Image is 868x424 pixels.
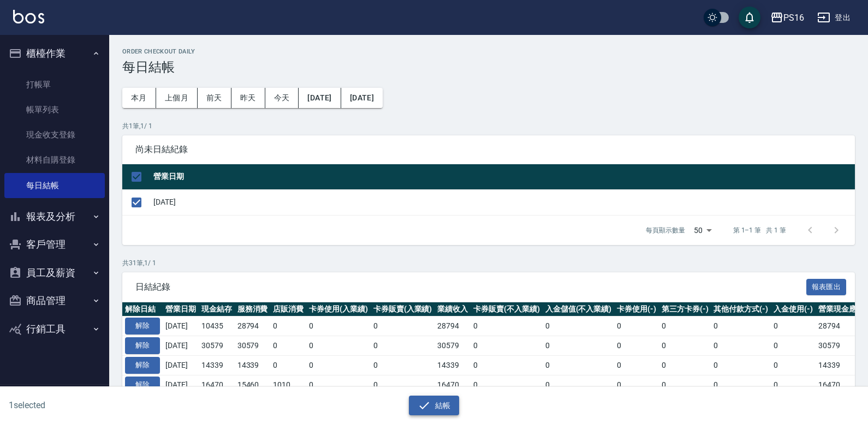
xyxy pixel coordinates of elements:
button: 昨天 [231,88,265,108]
th: 卡券販賣(入業績) [371,302,435,316]
h6: 1 selected [9,398,215,412]
td: 30579 [235,336,271,356]
a: 帳單列表 [4,97,105,122]
th: 店販消費 [270,302,306,316]
span: 尚未日結紀錄 [135,144,842,155]
td: 0 [614,375,659,395]
td: 0 [270,336,306,356]
td: 0 [543,316,615,336]
button: [DATE] [341,88,383,108]
td: 0 [771,336,816,356]
td: 0 [614,316,659,336]
th: 第三方卡券(-) [659,302,711,316]
td: 0 [543,375,615,395]
button: 解除 [125,377,160,393]
button: 本月 [122,88,156,108]
button: 客戶管理 [4,230,105,259]
div: PS16 [783,11,804,25]
td: 1010 [270,375,306,395]
a: 每日結帳 [4,173,105,198]
a: 材料自購登錄 [4,147,105,172]
h2: Order checkout daily [122,48,855,55]
button: save [739,7,760,28]
td: [DATE] [163,375,199,395]
a: 打帳單 [4,72,105,97]
th: 入金使用(-) [771,302,816,316]
td: 0 [771,355,816,375]
td: 16470 [435,375,471,395]
button: 結帳 [409,396,460,416]
td: 0 [771,316,816,336]
td: 0 [471,355,543,375]
img: Logo [13,10,44,23]
th: 現金結存 [199,302,235,316]
button: 員工及薪資 [4,259,105,287]
td: 14339 [816,355,867,375]
td: 0 [270,355,306,375]
td: 0 [711,316,771,336]
button: 行銷工具 [4,315,105,343]
a: 報表匯出 [806,281,847,291]
td: [DATE] [163,336,199,356]
div: 50 [689,216,716,245]
td: 14339 [199,355,235,375]
td: 0 [659,355,711,375]
button: [DATE] [299,88,341,108]
th: 卡券販賣(不入業績) [471,302,543,316]
td: [DATE] [163,316,199,336]
p: 每頁顯示數量 [646,225,685,235]
th: 其他付款方式(-) [711,302,771,316]
td: 28794 [816,316,867,336]
p: 共 31 筆, 1 / 1 [122,258,855,268]
button: 商品管理 [4,286,105,315]
td: 0 [371,336,435,356]
th: 解除日結 [122,302,163,316]
td: 0 [771,375,816,395]
h3: 每日結帳 [122,59,855,75]
td: 0 [306,336,371,356]
td: 0 [711,336,771,356]
td: 14339 [435,355,471,375]
button: 上個月 [156,88,198,108]
button: PS16 [766,7,808,29]
span: 日結紀錄 [135,282,806,292]
td: [DATE] [163,355,199,375]
td: 0 [659,336,711,356]
button: 報表匯出 [806,279,847,296]
button: 櫃檯作業 [4,39,105,68]
td: 0 [306,355,371,375]
td: 0 [659,316,711,336]
th: 營業日期 [151,164,855,190]
td: 15460 [235,375,271,395]
td: 0 [306,316,371,336]
td: 10435 [199,316,235,336]
a: 現金收支登錄 [4,122,105,147]
th: 卡券使用(入業績) [306,302,371,316]
td: 0 [711,375,771,395]
button: 解除 [125,337,160,354]
button: 解除 [125,357,160,374]
th: 營業現金應收 [816,302,867,316]
td: 0 [471,375,543,395]
button: 登出 [813,8,855,28]
td: 0 [543,336,615,356]
p: 第 1–1 筆 共 1 筆 [733,225,786,235]
td: 0 [371,375,435,395]
td: 0 [471,336,543,356]
button: 前天 [198,88,231,108]
th: 業績收入 [435,302,471,316]
th: 入金儲值(不入業績) [543,302,615,316]
td: 0 [371,316,435,336]
button: 今天 [265,88,299,108]
td: 0 [614,355,659,375]
td: 28794 [235,316,271,336]
td: 28794 [435,316,471,336]
td: 16470 [816,375,867,395]
td: [DATE] [151,189,855,215]
button: 報表及分析 [4,202,105,231]
th: 卡券使用(-) [614,302,659,316]
td: 14339 [235,355,271,375]
td: 16470 [199,375,235,395]
td: 30579 [435,336,471,356]
td: 0 [659,375,711,395]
